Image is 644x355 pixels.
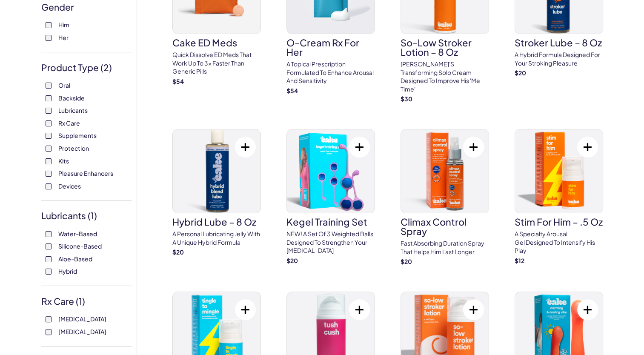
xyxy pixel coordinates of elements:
[286,60,375,85] p: A topical prescription formulated to enhance arousal and sensitivity
[515,69,526,77] strong: $ 20
[172,77,184,85] strong: $ 54
[58,130,97,141] span: Supplements
[401,129,489,213] img: Climax Control Spray
[58,117,80,129] span: Rx Care
[58,143,89,154] span: Protection
[46,35,52,41] input: Her
[172,248,184,256] strong: $ 20
[46,256,52,262] input: Aloe-Based
[172,38,261,47] h3: Cake ED Meds
[46,269,52,275] input: Hybrid
[46,146,52,152] input: Protection
[515,38,603,47] h3: Stroker Lube – 8 oz
[58,266,77,277] span: Hybrid
[58,228,97,239] span: Water-Based
[515,230,603,255] p: A specialty arousal gel designed to intensify his play
[287,129,375,213] img: Kegel Training Set
[58,326,106,337] span: [MEDICAL_DATA]
[401,95,412,103] strong: $ 30
[46,316,52,322] input: [MEDICAL_DATA]
[46,133,52,139] input: Supplements
[515,217,603,226] h3: Stim For Him – .5 oz
[172,217,261,226] h3: Hybrid Lube – 8 oz
[46,120,52,126] input: Rx Care
[58,240,102,252] span: Silicone-Based
[401,217,489,236] h3: Climax Control Spray
[58,155,69,166] span: Kits
[515,129,603,213] img: Stim For Him – .5 oz
[401,60,489,93] p: [PERSON_NAME]'s transforming solo cream designed to improve his 'me time'
[173,129,260,213] img: Hybrid Lube – 8 oz
[46,158,52,164] input: Kits
[172,129,261,257] a: Hybrid Lube – 8 ozHybrid Lube – 8 ozA personal lubricating jelly with a unique hybrid formula$20
[286,257,298,264] strong: $ 20
[286,217,375,226] h3: Kegel Training Set
[46,183,52,189] input: Devices
[58,80,70,91] span: Oral
[286,230,375,255] p: NEW! A set of 3 weighted balls designed to strengthen your [MEDICAL_DATA]
[46,243,52,249] input: Silicone-Based
[172,51,261,76] p: Quick dissolve ED Meds that work up to 3x faster than generic pills
[46,329,52,335] input: [MEDICAL_DATA]
[46,171,52,177] input: Pleasure Enhancers
[58,313,106,324] span: [MEDICAL_DATA]
[515,257,524,264] strong: $ 12
[286,38,375,57] h3: O-Cream Rx for Her
[58,180,81,192] span: Devices
[401,258,412,265] strong: $ 20
[58,92,85,103] span: Backside
[401,38,489,57] h3: So-Low Stroker Lotion – 8 oz
[286,129,375,265] a: Kegel Training SetKegel Training SetNEW! A set of 3 weighted balls designed to strengthen your [M...
[46,231,52,237] input: Water-Based
[515,51,603,67] p: A hybrid formula designed for your stroking pleasure
[401,129,489,266] a: Climax Control SprayClimax Control SprayFast absorbing duration spray that helps him last longer$20
[172,230,261,246] p: A personal lubricating jelly with a unique hybrid formula
[58,105,88,116] span: Lubricants
[46,22,52,28] input: Him
[515,129,603,265] a: Stim For Him – .5 ozStim For Him – .5 ozA specialty arousal gel designed to intensify his play$12
[286,87,298,94] strong: $ 54
[58,168,113,179] span: Pleasure Enhancers
[46,95,52,101] input: Backside
[58,32,69,43] span: Her
[58,19,69,30] span: Him
[401,239,489,256] p: Fast absorbing duration spray that helps him last longer
[46,83,52,89] input: Oral
[58,253,92,264] span: Aloe-Based
[46,108,52,114] input: Lubricants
